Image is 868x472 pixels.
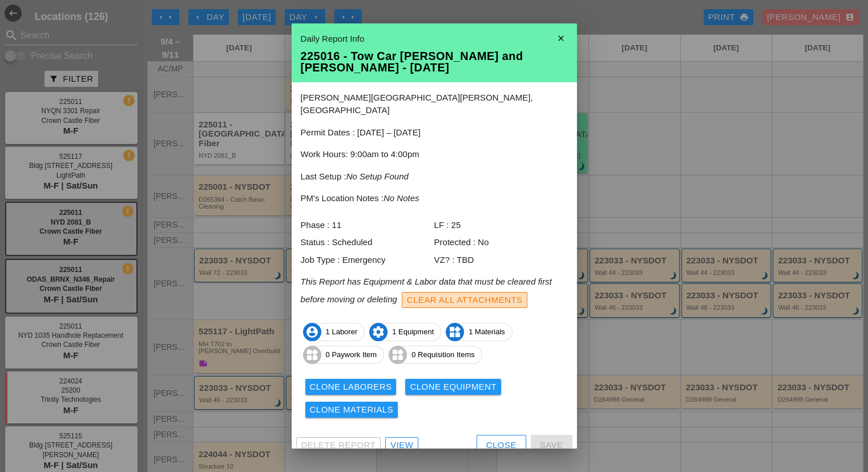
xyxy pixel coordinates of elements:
div: Close [486,439,516,452]
i: This Report has Equipment & Labor data that must be cleared first before moving or deleting [301,277,552,303]
button: Clone Equipment [405,379,501,395]
div: VZ? : TBD [434,254,568,267]
p: [PERSON_NAME][GEOGRAPHIC_DATA][PERSON_NAME], [GEOGRAPHIC_DATA] [301,91,568,117]
i: account_circle [303,323,321,341]
span: 0 Paywork Item [304,346,384,364]
div: View [390,439,413,452]
a: View [385,437,418,453]
span: 1 Laborer [304,323,365,341]
div: Clone Materials [310,403,394,417]
div: Daily Report Info [301,33,568,46]
div: Clear All Attachments [407,294,523,307]
button: Clone Laborers [305,379,397,395]
i: No Notes [383,193,419,203]
p: Last Setup : [301,170,568,183]
i: No Setup Found [346,171,409,181]
span: 1 Equipment [370,323,441,341]
span: 0 Requisition Items [389,346,482,364]
p: Permit Dates : [DATE] – [DATE] [301,126,568,139]
span: 1 Materials [446,323,512,341]
div: Protected : No [434,236,568,249]
div: Clone Laborers [310,381,392,394]
div: Status : Scheduled [301,236,434,249]
i: widgets [303,346,321,364]
i: settings [369,323,387,341]
i: widgets [389,346,407,364]
i: widgets [446,323,464,341]
div: Job Type : Emergency [301,254,434,267]
button: Clone Materials [305,402,398,418]
button: Close [477,435,526,455]
p: PM's Location Notes : [301,192,568,205]
i: close [550,27,572,50]
button: Clear All Attachments [402,292,528,308]
div: Phase : 11 [301,219,434,232]
div: 225016 - Tow Car [PERSON_NAME] and [PERSON_NAME] - [DATE] [301,50,568,73]
div: Clone Equipment [410,381,496,394]
div: LF : 25 [434,219,568,232]
p: Work Hours: 9:00am to 4:00pm [301,148,568,161]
